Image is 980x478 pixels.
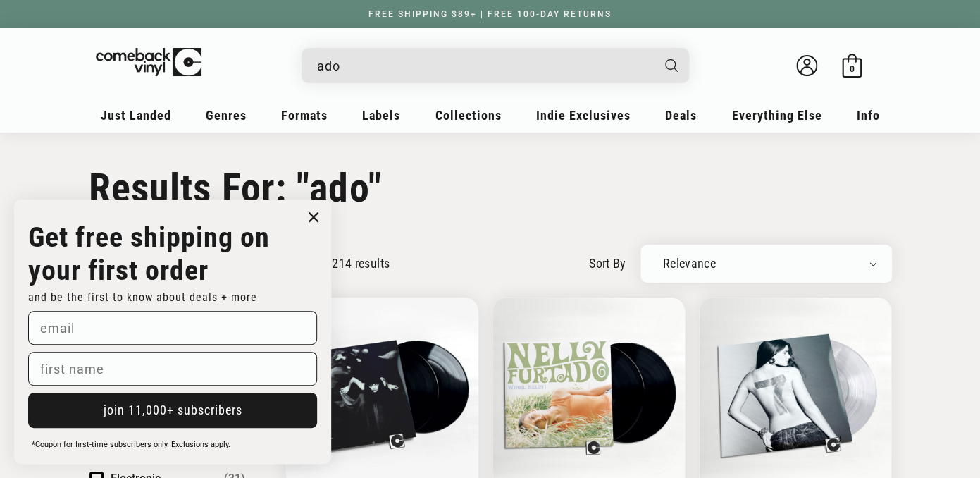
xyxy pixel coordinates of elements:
[857,108,880,123] span: Info
[731,108,821,123] span: Everything Else
[435,108,502,123] span: Collections
[362,108,400,123] span: Labels
[28,352,317,386] input: first name
[303,207,324,228] button: Close dialog
[89,165,892,212] h1: Results For: "ado"
[28,221,270,287] strong: Get free shipping on your first order
[206,108,247,123] span: Genres
[302,48,689,83] div: Search
[665,108,697,123] span: Deals
[101,108,171,123] span: Just Landed
[28,290,257,304] span: and be the first to know about deals + more
[32,440,230,449] span: *Coupon for first-time subscribers only. Exclusions apply.
[317,51,651,80] input: When autocomplete results are available use up and down arrows to review and enter to select
[652,48,690,83] button: Search
[28,393,317,428] button: join 11,000+ subscribers
[28,311,317,345] input: email
[536,108,631,123] span: Indie Exclusives
[589,254,626,273] label: sort by
[849,63,854,74] span: 0
[281,108,328,123] span: Formats
[354,9,626,19] a: FREE SHIPPING $89+ | FREE 100-DAY RETURNS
